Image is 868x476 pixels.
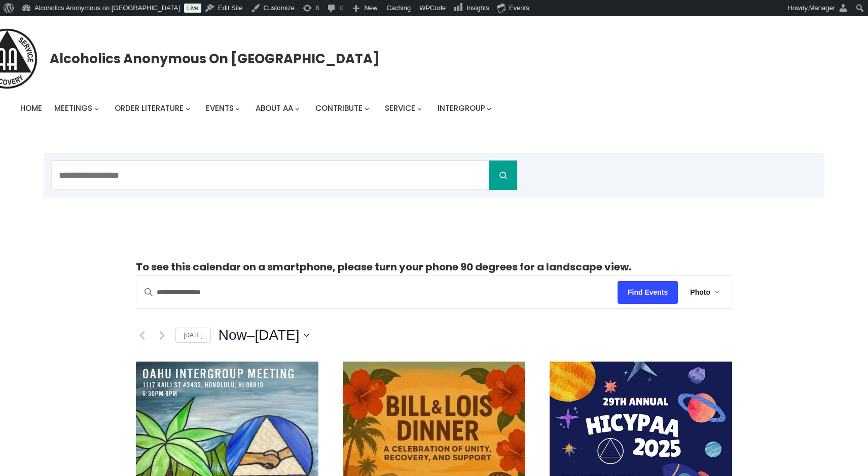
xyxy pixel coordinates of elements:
a: [DATE] [175,328,211,343]
a: About AA [256,101,293,115]
span: – [247,325,255,345]
button: Intergroup submenu [487,106,491,111]
button: Photo [678,276,732,308]
button: Contribute submenu [365,106,369,111]
span: Now [219,325,247,345]
span: Intergroup [438,103,485,113]
span: About AA [256,103,293,113]
a: Previous Events [136,329,148,341]
strong: To see this calendar on a smartphone, please turn your phone 90 degrees for a landscape view. [136,260,631,274]
span: Meetings [54,103,92,113]
nav: Intergroup [20,101,495,115]
button: Click to toggle datepicker [219,325,309,345]
a: Alcoholics Anonymous on [GEOGRAPHIC_DATA] [50,47,380,70]
span: Service [385,103,415,113]
button: Events submenu [235,106,240,111]
a: Next Events [156,329,168,341]
input: Enter Keyword. Search for events by Keyword. [136,276,618,308]
a: Service [385,101,415,115]
a: My Account [768,128,793,153]
span: [DATE] [255,325,299,345]
span: Contribute [315,103,363,113]
button: About AA submenu [295,106,300,111]
button: Find Events [618,281,678,304]
button: Cart [806,131,825,150]
a: Live [184,4,201,13]
span: Order Literature [115,103,184,113]
span: Home [20,103,42,113]
span: Photo [690,287,710,298]
a: Meetings [54,101,92,115]
a: Home [20,101,42,115]
button: Order Literature submenu [186,106,190,111]
a: Events [206,101,234,115]
a: Contribute [315,101,363,115]
button: Meetings submenu [94,106,99,111]
span: Manager [809,4,835,12]
button: Service submenu [417,106,422,111]
button: Search [489,161,517,190]
span: Events [206,103,234,113]
a: Intergroup [438,101,485,115]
